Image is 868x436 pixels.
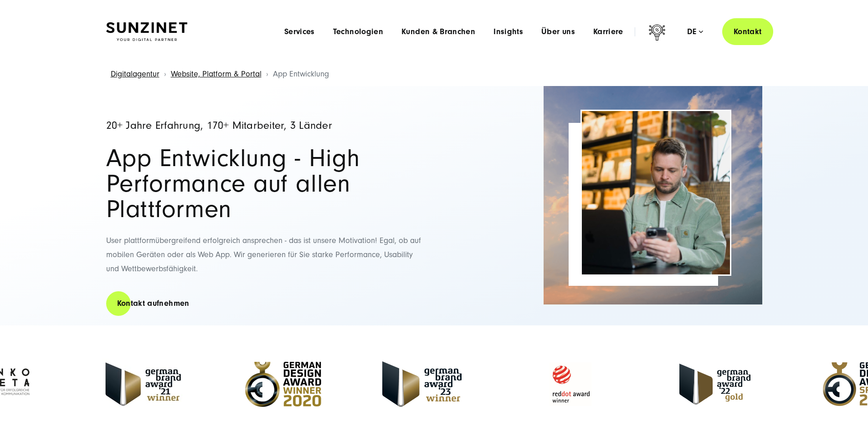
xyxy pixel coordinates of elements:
img: Full Service Digitalagentur - German Brand Award 2022 Gold [679,364,750,404]
div: de [687,27,703,36]
img: Full Service Digitalagentur - Reddot Award Winner [523,357,618,411]
a: Technologien [333,27,383,36]
h4: 20+ Jahre Erfahrung, 170+ Mitarbeiter, 3 Länder [106,120,425,132]
a: Karriere [593,27,623,36]
span: App Entwicklung [273,69,329,79]
img: Full-Service Digitalagentur SUNZINET - Business Applications Web & Cloud_2 [544,86,762,304]
a: Website, Platform & Portal [171,69,262,79]
a: Kunden & Branchen [401,27,475,36]
a: Kontakt aufnehmen [106,290,200,316]
a: Kontakt [722,18,773,45]
a: Über uns [541,27,575,36]
p: User plattformübergreifend erfolgreich ansprechen - das ist unsere Motivation! Egal, ob auf mobil... [106,234,425,276]
img: Mann schaut auf sein Handy und recherchiert [582,111,730,274]
img: German Brand Award 2023 Winner - fullservice digital agentur SUNZINET [382,361,462,407]
img: Full Service Digitalagentur - German Brand Award 2021 Winner [102,357,184,411]
h1: App Entwicklung - High Performance auf allen Plattformen [106,146,425,222]
img: SUNZINET Full Service Digital Agentur [106,22,187,41]
a: Services [284,27,315,36]
a: Digitalagentur [111,69,159,79]
img: Full Service Digitalagentur - German Design Award Winner 2020 [245,362,321,407]
a: Insights [493,27,523,36]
